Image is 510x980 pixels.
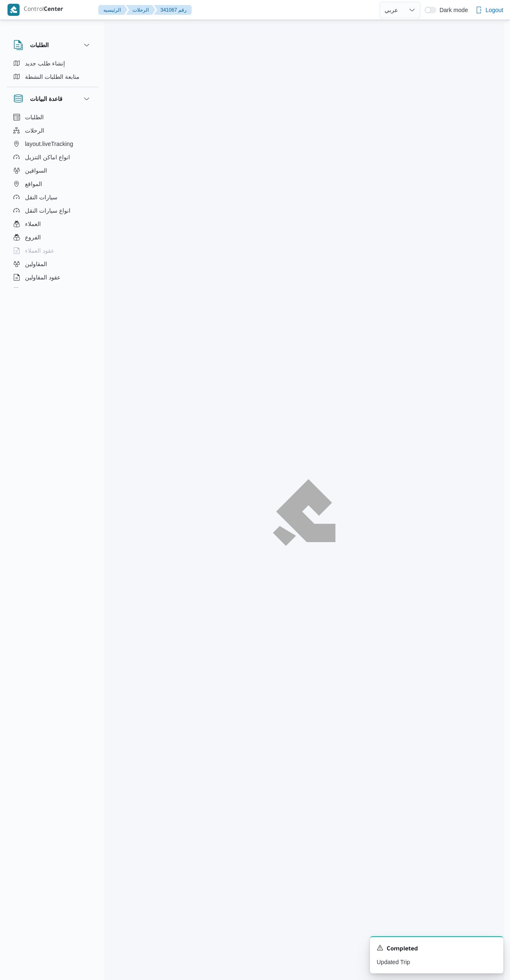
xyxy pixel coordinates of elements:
[13,94,92,104] button: قاعدة البيانات
[485,5,503,15] span: Logout
[25,232,41,242] span: الفروع
[25,72,80,82] span: متابعة الطلبات النشطة
[10,164,95,177] button: السواقين
[8,947,35,972] iframe: chat widget
[10,57,95,70] button: إنشاء طلب جديد
[10,137,95,151] button: layout.liveTracking
[25,112,44,122] span: الطلبات
[25,192,57,202] span: سيارات النقل
[377,958,497,967] p: Updated Trip
[25,259,47,269] span: المقاولين
[10,231,95,244] button: الفروع
[98,5,127,15] button: الرئيسيه
[44,7,63,13] b: Center
[7,57,98,87] div: الطلبات
[25,219,41,229] span: العملاء
[13,40,92,50] button: الطلبات
[10,217,95,231] button: العملاء
[25,152,70,162] span: انواع اماكن التنزيل
[25,272,60,282] span: عقود المقاولين
[387,945,418,955] span: Completed
[10,177,95,191] button: المواقع
[25,246,54,256] span: عقود العملاء
[30,94,62,104] h3: قاعدة البيانات
[25,286,60,296] span: اجهزة التليفون
[154,5,192,15] button: 341067 رقم
[472,2,507,18] button: Logout
[10,284,95,297] button: اجهزة التليفون
[25,58,65,68] span: إنشاء طلب جديد
[10,70,95,83] button: متابعة الطلبات النشطة
[25,206,70,216] span: انواع سيارات النقل
[10,244,95,257] button: عقود العملاء
[10,191,95,204] button: سيارات النقل
[30,40,49,50] h3: الطلبات
[10,204,95,217] button: انواع سيارات النقل
[25,179,42,189] span: المواقع
[10,124,95,137] button: الرحلات
[7,111,98,291] div: قاعدة البيانات
[25,166,47,176] span: السواقين
[10,111,95,124] button: الطلبات
[10,151,95,164] button: انواع اماكن التنزيل
[10,257,95,271] button: المقاولين
[25,139,73,149] span: layout.liveTracking
[126,5,155,15] button: الرحلات
[277,484,331,541] img: ILLA Logo
[10,271,95,284] button: عقود المقاولين
[377,944,497,955] div: Notification
[25,126,44,136] span: الرحلات
[436,7,468,13] span: Dark mode
[7,4,20,16] img: X8yXhbKr1z7QwAAAABJRU5ErkJggg==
